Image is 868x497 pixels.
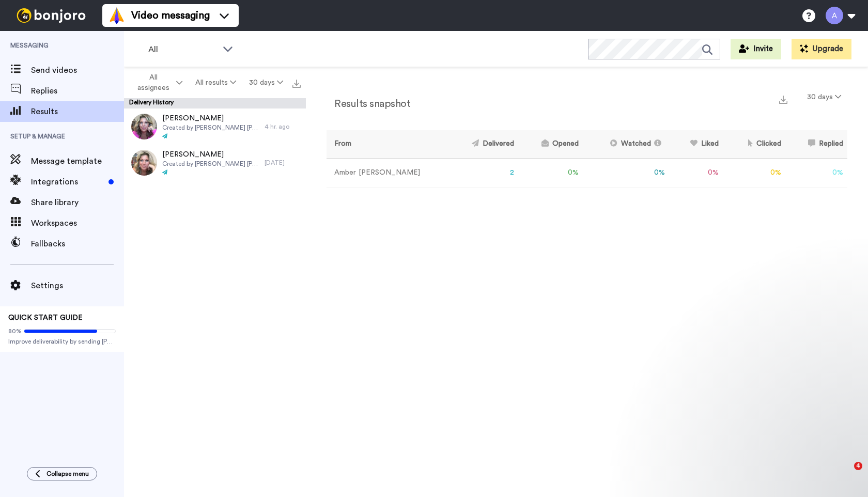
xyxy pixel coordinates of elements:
span: Results [31,105,124,118]
button: Export all results that match these filters now. [289,75,304,90]
span: [PERSON_NAME] [162,113,259,123]
a: [PERSON_NAME]Created by [PERSON_NAME] [PERSON_NAME][DATE] [124,145,306,181]
a: [PERSON_NAME]Created by [PERSON_NAME] [PERSON_NAME]4 hr. ago [124,108,306,145]
button: All assignees [126,68,189,97]
iframe: Intercom live chat [833,462,858,487]
th: Delivered [447,130,518,159]
span: Message template [31,155,124,167]
img: export.svg [292,80,301,88]
span: 80% [8,327,22,335]
td: 0 % [723,159,785,187]
div: Delivery History [124,98,306,108]
div: [DATE] [265,159,301,167]
img: bj-logo-header-white.svg [12,8,90,23]
img: 8d650e14-c23f-4147-921d-1814bd7e1c4e-thumb.jpg [131,150,157,176]
span: Share library [31,196,124,209]
td: 0 % [669,159,723,187]
td: 2 [447,159,518,187]
span: Integrations [31,176,104,188]
th: Opened [518,130,583,159]
span: Settings [31,279,124,292]
img: export.svg [779,96,787,104]
h2: Results snapshot [327,98,410,110]
img: 2c297ee3-1fed-4bfc-8939-cb3b950f1b42-thumb.jpg [131,114,157,139]
span: Fallbacks [31,238,124,250]
button: 30 days [242,73,289,92]
td: Amber [PERSON_NAME] [327,159,447,187]
img: vm-color.svg [109,7,125,24]
span: Improve deliverability by sending [PERSON_NAME]’s from your own email [8,337,116,346]
span: Created by [PERSON_NAME] [PERSON_NAME] [162,123,259,132]
span: Collapse menu [47,470,89,478]
span: All assignees [132,72,174,93]
td: 0 % [785,159,847,187]
span: Replies [31,85,124,97]
span: Video messaging [131,8,210,23]
button: Collapse menu [27,467,97,480]
span: All [148,43,218,56]
button: Upgrade [792,39,851,59]
span: QUICK START GUIDE [8,314,83,321]
span: Workspaces [31,217,124,229]
span: Send videos [31,64,124,76]
span: 4 [854,462,862,470]
button: Export a summary of each team member’s results that match this filter now. [776,91,791,106]
button: All results [189,73,243,92]
th: From [327,130,447,159]
button: 30 days [801,88,847,106]
th: Watched [583,130,669,159]
th: Clicked [723,130,785,159]
td: 0 % [518,159,583,187]
button: Invite [731,39,781,59]
span: [PERSON_NAME] [162,149,259,160]
div: 4 hr. ago [265,122,301,131]
td: 0 % [583,159,669,187]
th: Replied [785,130,847,159]
span: Created by [PERSON_NAME] [PERSON_NAME] [162,160,259,168]
th: Liked [669,130,723,159]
